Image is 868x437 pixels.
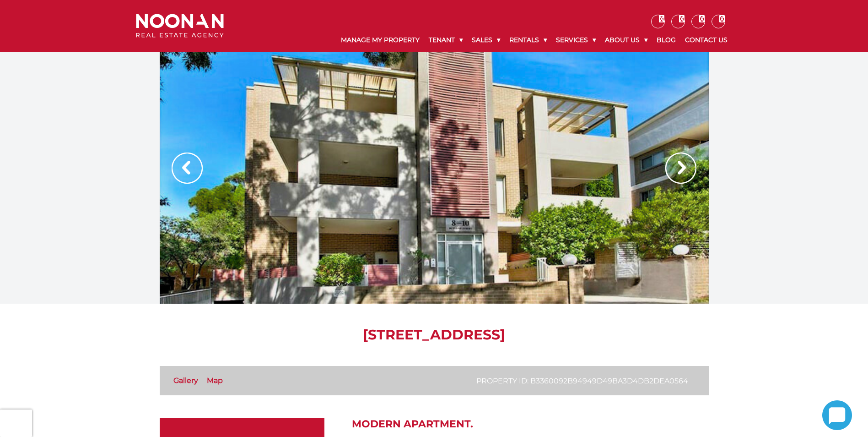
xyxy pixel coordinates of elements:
img: Noonan Real Estate Agency [136,14,224,38]
a: Manage My Property [336,28,424,52]
a: Rentals [505,28,551,52]
p: Property ID: b3360092b94949d49ba3d4db2dea0564 [476,375,688,387]
img: Arrow slider [665,153,696,184]
a: Map [207,376,223,385]
a: Gallery [173,376,198,385]
a: Tenant [424,28,467,52]
a: Sales [467,28,505,52]
a: Contact Us [680,28,732,52]
a: Blog [652,28,680,52]
h1: [STREET_ADDRESS] [160,327,709,343]
a: Services [551,28,600,52]
img: Arrow slider [172,153,203,184]
h2: Modern Apartment. [352,418,709,430]
a: About Us [600,28,652,52]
